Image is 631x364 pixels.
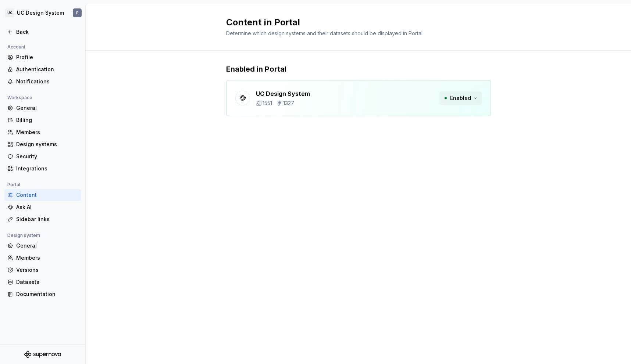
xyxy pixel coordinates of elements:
div: Design system [4,231,43,240]
div: UC Design System [17,9,64,17]
div: Content [16,191,78,199]
div: Portal [4,180,23,189]
div: Sidebar links [16,216,78,223]
p: 1551 [263,100,272,107]
a: Documentation [4,288,81,300]
div: Documentation [16,291,78,298]
div: P [76,10,79,16]
button: Enabled [439,91,482,105]
a: Billing [4,114,81,126]
div: Members [16,129,78,136]
a: Members [4,252,81,264]
div: Billing [16,116,78,124]
a: Sidebar links [4,213,81,225]
a: Integrations [4,163,81,174]
div: Workspace [4,93,35,102]
div: Account [4,43,28,51]
a: Design systems [4,138,81,150]
a: Back [4,26,81,38]
span: Determine which design systems and their datasets should be displayed in Portal. [226,30,424,36]
div: Design systems [16,141,78,148]
div: General [16,242,78,249]
button: UCUC Design SystemP [1,5,84,21]
p: UC Design System [256,89,310,98]
a: General [4,102,81,114]
div: UC [5,8,14,17]
div: Versions [16,266,78,274]
div: Profile [16,54,78,61]
a: Versions [4,264,81,276]
a: Notifications [4,76,81,87]
div: Notifications [16,78,78,85]
p: 1327 [283,100,294,107]
a: Content [4,189,81,201]
div: Ask AI [16,203,78,211]
div: Authentication [16,66,78,73]
div: Members [16,254,78,262]
div: Back [16,28,78,36]
a: Profile [4,51,81,63]
a: General [4,240,81,252]
a: Datasets [4,276,81,288]
span: Enabled [450,94,471,102]
div: Datasets [16,278,78,286]
svg: Supernova Logo [24,351,61,358]
a: Authentication [4,64,81,75]
p: Enabled in Portal [226,64,491,74]
a: Ask AI [4,201,81,213]
a: Members [4,126,81,138]
div: Integrations [16,165,78,172]
div: General [16,104,78,112]
h2: Content in Portal [226,17,482,28]
div: Security [16,153,78,160]
a: Security [4,151,81,162]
